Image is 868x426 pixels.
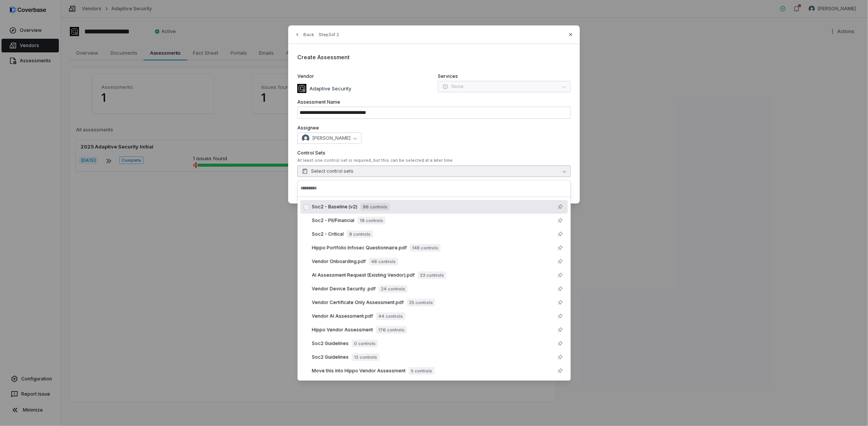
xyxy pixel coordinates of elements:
[379,285,407,293] span: 24 controls
[312,341,349,347] span: Soc2 Guidelines
[376,326,407,334] span: 176 controls
[312,218,354,224] span: Soc2 - PII/Financial
[312,259,366,265] span: Vendor Onboarding.pdf
[312,204,357,210] span: Soc2 - Baseline (v2)
[312,272,415,278] span: AI Assessment Request (Existing Vendor).pdf
[297,158,571,163] div: At least one control set is required, but this can be selected at a later time.
[297,125,571,131] label: Assignee
[410,244,440,252] span: 148 controls
[297,54,350,60] span: Create Assessment
[376,312,405,320] span: 44 controls
[306,85,351,93] p: Adaptive Security
[312,286,376,292] span: Vendor Device Security .pdf
[312,231,344,237] span: Soc2 - Critical
[352,353,379,361] span: 12 controls
[438,73,571,79] label: Services
[347,230,373,238] span: 9 controls
[302,168,354,174] span: Select control sets
[297,99,571,105] label: Assessment Name
[312,354,349,360] span: Soc2 Guidelines
[302,134,309,142] img: Shaun Angley avatar
[352,340,378,347] span: 0 controls
[297,197,571,381] div: Suggestions
[369,258,398,265] span: 46 controls
[297,150,571,156] label: Control Sets
[297,73,314,79] span: Vendor
[312,245,407,251] span: Hippo Portfolio Infosec Questionnaire.pdf
[312,135,350,141] span: [PERSON_NAME]
[360,203,390,211] span: 96 controls
[292,28,316,41] button: Back
[418,271,446,279] span: 23 controls
[312,368,406,374] span: Move this into Hippo Vendor Assessment
[357,217,385,224] span: 19 controls
[312,313,373,319] span: Vendor AI Assessment.pdf
[312,300,404,306] span: Vendor Certificate Only Assessment.pdf
[407,299,435,306] span: 25 controls
[312,327,373,333] span: Hippo Vendor Assessment
[319,32,339,38] span: Step 2 of 2
[409,367,434,375] span: 5 controls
